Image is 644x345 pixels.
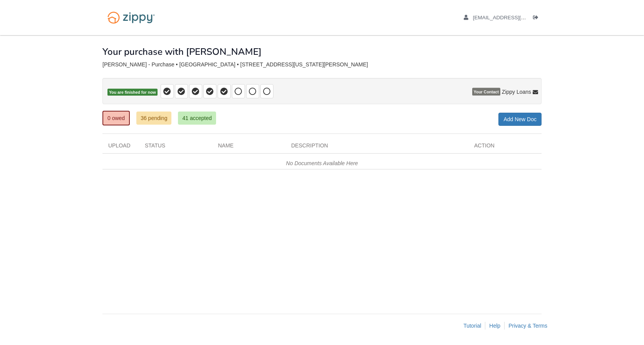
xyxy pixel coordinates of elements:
[102,61,542,68] div: [PERSON_NAME] - Purchase • [GEOGRAPHIC_DATA] • [STREET_ADDRESS][US_STATE][PERSON_NAME]
[212,142,285,153] div: Name
[468,142,542,153] div: Action
[102,47,262,57] h1: Your purchase with [PERSON_NAME]
[502,88,531,96] span: Zippy Loans
[473,15,561,20] span: fer0885@icloud.com
[489,323,500,329] a: Help
[136,112,171,125] a: 36 pending
[533,15,542,22] a: Log out
[286,160,358,166] em: No Documents Available Here
[139,142,212,153] div: Status
[498,113,542,126] a: Add New Doc
[464,15,561,22] a: edit profile
[102,142,139,153] div: Upload
[463,323,481,329] a: Tutorial
[107,89,158,96] span: You are finished for now
[472,88,500,96] span: Your Contact
[102,8,160,27] img: Logo
[102,111,130,125] a: 0 owed
[508,323,547,329] a: Privacy & Terms
[285,142,468,153] div: Description
[178,112,216,125] a: 41 accepted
